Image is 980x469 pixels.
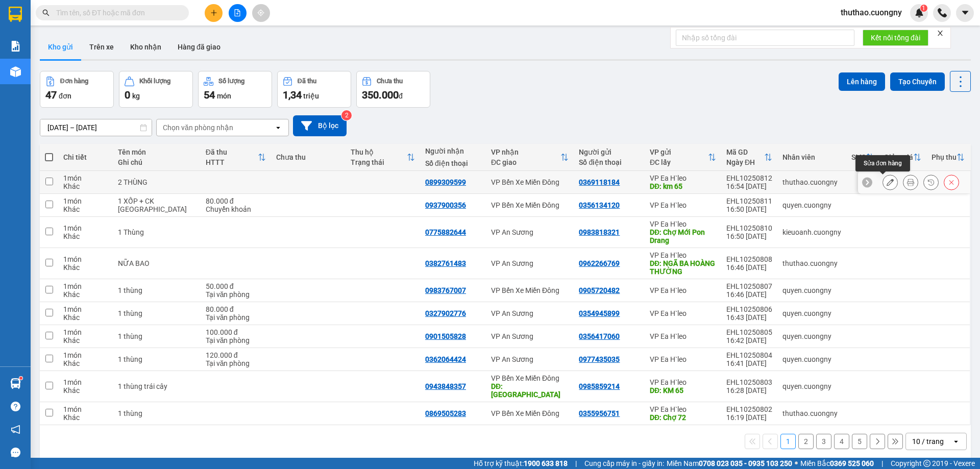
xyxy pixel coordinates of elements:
[205,4,223,22] button: plus
[425,259,466,267] div: 0382761483
[491,178,569,186] div: VP Bến Xe Miền Đông
[579,201,620,209] div: 0356134120
[726,313,772,322] div: 16:43 [DATE]
[425,309,466,317] div: 0327902776
[276,153,340,161] div: Chưa thu
[10,66,21,77] img: warehouse-icon
[206,336,266,344] div: Tại văn phòng
[726,282,772,290] div: EHL10250807
[726,182,772,190] div: 16:54 [DATE]
[63,328,108,336] div: 1 món
[283,89,302,101] span: 1,34
[650,405,716,413] div: VP Ea H`leo
[726,197,772,205] div: EHL10250811
[491,158,560,166] div: ĐC giao
[726,305,772,313] div: EHL10250806
[206,351,266,359] div: 120.000 đ
[63,153,108,161] div: Chi tiết
[491,409,569,417] div: VP Bến Xe Miền Đông
[11,425,20,434] span: notification
[63,336,108,344] div: Khác
[206,313,266,322] div: Tại văn phòng
[206,282,266,290] div: 50.000 đ
[118,355,195,363] div: 1 thùng
[204,89,215,101] span: 54
[879,144,926,171] th: Toggle SortBy
[40,119,152,136] input: Select a date range.
[650,182,716,190] div: DĐ: km 65
[139,78,170,85] div: Khối lượng
[816,434,831,449] button: 3
[726,359,772,367] div: 16:41 [DATE]
[726,158,764,166] div: Ngày ĐH
[926,144,970,171] th: Toggle SortBy
[883,175,898,190] div: Sửa đơn hàng
[491,355,569,363] div: VP An Sương
[782,259,841,267] div: thuthao.cuongny
[650,220,716,228] div: VP Ea H`leo
[63,378,108,386] div: 1 món
[782,153,841,161] div: Nhân viên
[676,30,854,46] input: Nhập số tổng đài
[206,205,266,213] div: Chuyển khoản
[63,255,108,263] div: 1 món
[298,78,316,85] div: Đã thu
[726,263,772,271] div: 16:46 [DATE]
[118,158,195,166] div: Ghi chú
[341,110,352,120] sup: 2
[782,201,841,209] div: quyen.cuongny
[56,7,177,18] input: Tìm tên, số ĐT hoặc mã đơn
[782,178,841,186] div: thuthao.cuongny
[9,7,22,22] img: logo-vxr
[206,197,266,205] div: 80.000 đ
[362,89,399,101] span: 350.000
[210,9,217,16] span: plus
[871,32,920,43] span: Kết nối tổng đài
[491,148,560,156] div: VP nhận
[11,402,20,411] span: question-circle
[59,92,71,100] span: đơn
[584,458,664,469] span: Cung cấp máy in - giấy in:
[206,305,266,313] div: 80.000 đ
[855,155,910,171] div: Sửa đơn hàng
[650,386,716,394] div: DĐ: KM 65
[830,459,874,467] strong: 0369 525 060
[206,148,258,156] div: Đã thu
[800,458,874,469] span: Miền Bắc
[726,205,772,213] div: 16:50 [DATE]
[579,178,620,186] div: 0369118184
[932,153,957,161] div: Phụ thu
[118,332,195,340] div: 1 thùng
[579,286,620,294] div: 0905720482
[491,309,569,317] div: VP An Sương
[650,251,716,259] div: VP Ea H`leo
[63,182,108,190] div: Khác
[726,336,772,344] div: 16:42 [DATE]
[650,174,716,182] div: VP Ea H`leo
[63,413,108,422] div: Khác
[726,405,772,413] div: EHL10250802
[839,72,885,91] button: Lên hàng
[782,228,841,236] div: kieuoanh.cuongny
[63,263,108,271] div: Khác
[218,78,244,85] div: Số lượng
[579,228,620,236] div: 0983818321
[726,232,772,240] div: 16:50 [DATE]
[118,178,195,186] div: 2 THÙNG
[252,4,270,22] button: aim
[726,174,772,182] div: EHL10250812
[846,144,879,171] th: Toggle SortBy
[163,122,233,133] div: Chọn văn phòng nhận
[920,5,927,12] sup: 1
[201,144,272,171] th: Toggle SortBy
[11,448,20,457] span: message
[915,8,924,17] img: icon-new-feature
[425,159,481,167] div: Số điện thoại
[118,259,195,267] div: NỮA BAO
[40,35,81,59] button: Kho gửi
[119,71,193,108] button: Khối lượng0kg
[491,286,569,294] div: VP Bến Xe Miền Đông
[63,351,108,359] div: 1 món
[491,201,569,209] div: VP Bến Xe Miền Đông
[125,89,130,101] span: 0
